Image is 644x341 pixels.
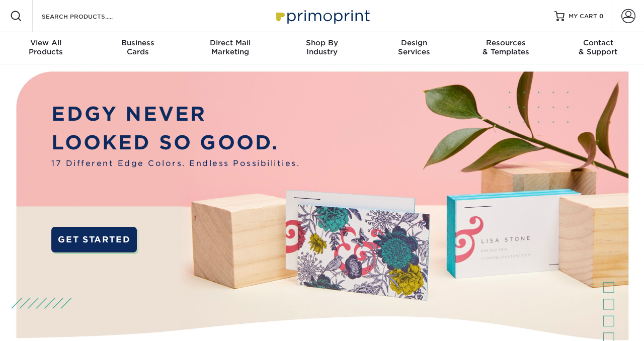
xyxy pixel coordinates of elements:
span: Resources [460,38,552,47]
span: Direct Mail [184,38,276,47]
p: LOOKED SO GOOD. [51,128,300,157]
span: Design [368,38,460,47]
a: Contact& Support [552,32,644,64]
div: Services [368,38,460,56]
span: Business [92,38,184,47]
div: Cards [92,38,184,56]
a: DesignServices [368,32,460,64]
a: BusinessCards [92,32,184,64]
div: & Support [552,38,644,56]
span: Contact [552,38,644,47]
span: MY CART [569,12,597,21]
a: Direct MailMarketing [184,32,276,64]
a: GET STARTED [51,227,137,252]
a: Resources& Templates [460,32,552,64]
img: Primoprint [272,5,372,27]
span: Shop By [276,38,368,47]
a: Shop ByIndustry [276,32,368,64]
span: 17 Different Edge Colors. Endless Possibilities. [51,157,300,169]
p: EDGY NEVER [51,100,300,129]
div: Marketing [184,38,276,56]
div: & Templates [460,38,552,56]
span: 0 [599,13,604,20]
input: SEARCH PRODUCTS..... [41,10,139,22]
div: Industry [276,38,368,56]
